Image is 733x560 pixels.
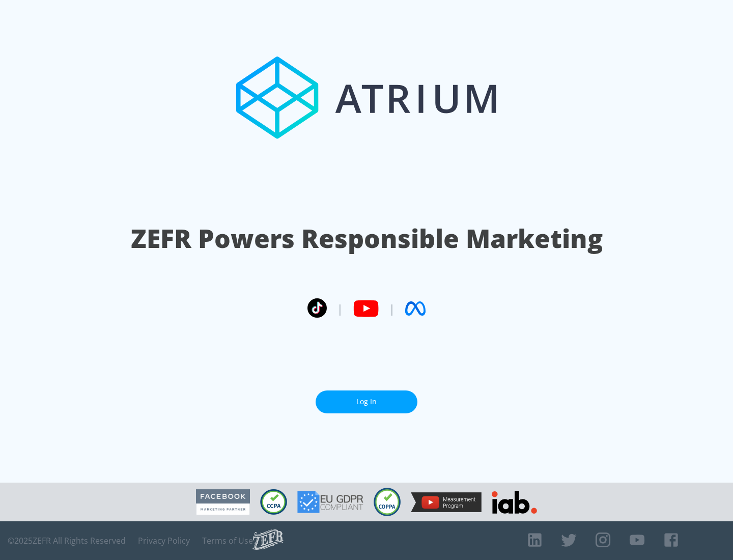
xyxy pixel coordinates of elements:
span: | [337,301,343,316]
img: IAB [492,491,537,514]
a: Terms of Use [202,536,253,546]
a: Log In [316,390,417,413]
img: COPPA Compliant [374,488,401,516]
a: Privacy Policy [138,536,190,546]
span: | [389,301,395,316]
img: YouTube Measurement Program [411,492,482,512]
h1: ZEFR Powers Responsible Marketing [131,221,603,256]
img: CCPA Compliant [260,489,287,515]
img: GDPR Compliant [297,491,363,513]
span: © 2025 ZEFR All Rights Reserved [8,536,126,546]
img: Facebook Marketing Partner [196,489,250,515]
